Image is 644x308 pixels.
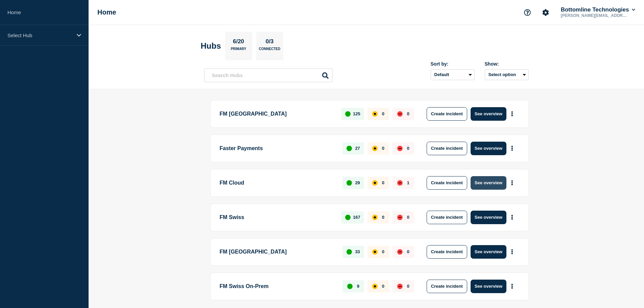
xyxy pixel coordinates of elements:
[397,146,403,151] div: down
[427,142,467,155] button: Create incident
[204,68,333,82] input: Search Hubs
[559,6,637,13] button: Bottomline Technologies
[397,249,403,255] div: down
[520,5,534,20] button: Support
[372,146,378,151] div: affected
[508,245,517,258] button: More actions
[397,284,403,289] div: down
[485,61,529,67] div: Show:
[407,180,409,185] p: 1
[407,111,409,116] p: 0
[427,280,467,293] button: Create incident
[559,13,630,18] p: [PERSON_NAME][EMAIL_ADDRESS][DOMAIN_NAME]
[372,284,378,289] div: affected
[407,215,409,220] p: 0
[407,146,409,151] p: 0
[471,107,506,121] button: See overview
[382,111,384,116] p: 0
[471,142,506,155] button: See overview
[539,5,553,20] button: Account settings
[347,146,352,151] div: up
[508,108,517,120] button: More actions
[508,142,517,155] button: More actions
[347,249,352,255] div: up
[407,249,409,254] p: 0
[382,180,384,185] p: 0
[355,249,360,254] p: 33
[347,180,352,186] div: up
[397,111,403,117] div: down
[230,38,246,47] p: 6/20
[347,284,353,289] div: up
[427,211,467,224] button: Create incident
[382,284,384,289] p: 0
[259,47,280,54] p: Connected
[427,176,467,190] button: Create incident
[471,280,506,293] button: See overview
[431,61,475,67] div: Sort by:
[353,215,360,220] p: 167
[7,32,72,38] p: Select Hub
[471,211,506,224] button: See overview
[508,176,517,189] button: More actions
[355,180,360,185] p: 29
[220,211,334,224] p: FM Swiss
[508,211,517,223] button: More actions
[372,215,378,220] div: affected
[471,176,506,190] button: See overview
[220,142,335,155] p: Faster Payments
[220,107,334,121] p: FM [GEOGRAPHIC_DATA]
[231,47,246,54] p: Primary
[220,245,335,259] p: FM [GEOGRAPHIC_DATA]
[220,280,335,293] p: FM Swiss On-Prem
[353,111,360,116] p: 125
[382,249,384,254] p: 0
[220,176,335,190] p: FM Cloud
[485,69,529,80] button: Select option
[397,180,403,186] div: down
[372,249,378,255] div: affected
[407,284,409,289] p: 0
[97,8,116,16] h1: Home
[427,107,467,121] button: Create incident
[372,180,378,186] div: affected
[508,280,517,292] button: More actions
[372,111,378,117] div: affected
[201,41,221,51] h2: Hubs
[357,284,359,289] p: 9
[471,245,506,259] button: See overview
[427,245,467,259] button: Create incident
[345,215,351,220] div: up
[382,215,384,220] p: 0
[382,146,384,151] p: 0
[355,146,360,151] p: 27
[397,215,403,220] div: down
[263,38,276,47] p: 0/3
[431,69,475,80] select: Sort by
[345,111,351,117] div: up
